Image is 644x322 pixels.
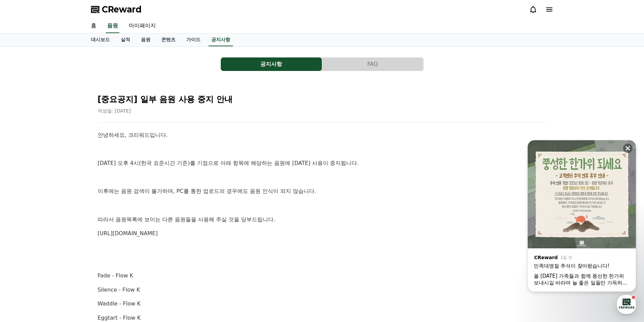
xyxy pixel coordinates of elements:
[98,131,547,140] p: 안녕하세요, 크리워드입니다.
[91,4,142,15] a: CReward
[98,271,547,280] p: Fade - Flow K
[322,57,423,71] button: FAQ
[322,57,424,71] a: FAQ
[98,215,547,224] p: 따라서 음원목록에 보이는 다른 음원들을 사용해 주실 것을 당부드립니다.
[106,19,119,33] a: 음원
[98,286,547,294] p: Silence - Flow K
[156,33,181,46] a: 콘텐츠
[98,94,547,105] h2: [중요공지] 일부 음원 사용 중지 안내
[98,299,547,308] p: Waddle - Flow K
[123,19,161,33] a: 마이페이지
[98,187,547,196] p: 이후에는 음원 검색이 불가하며, PC를 통한 업로드의 경우에도 음원 인식이 되지 않습니다.
[136,33,156,46] a: 음원
[102,4,142,15] span: CReward
[209,33,233,46] a: 공지사항
[98,159,547,168] p: [DATE] 오후 4시(한국 표준시간 기준)를 기점으로 아래 항목에 해당하는 음원에 [DATE] 사용이 중지됩니다.
[98,230,158,237] a: [URL][DOMAIN_NAME]
[115,33,136,46] a: 실적
[86,33,115,46] a: 대시보드
[98,108,131,114] span: 작성일: [DATE]
[221,57,322,71] button: 공지사항
[181,33,206,46] a: 가이드
[86,19,102,33] a: 홈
